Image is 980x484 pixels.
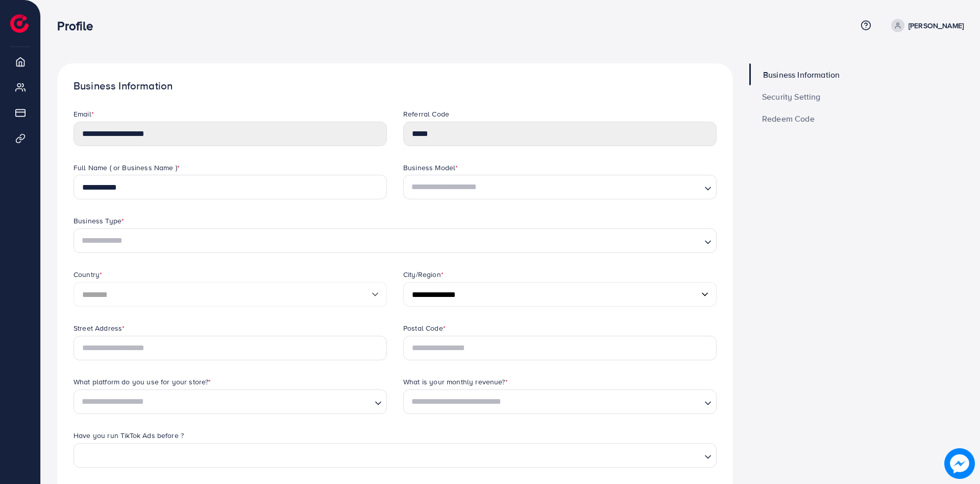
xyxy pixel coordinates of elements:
[73,216,124,226] label: Business Type
[403,323,446,333] label: Postal Code
[762,114,815,123] span: Redeem Code
[73,443,717,468] div: Search for option
[403,389,717,414] div: Search for option
[909,19,964,32] p: [PERSON_NAME]
[403,163,458,173] label: Business Model
[73,109,94,119] label: Email
[10,14,29,33] img: logo
[73,80,717,93] h1: Business Information
[73,228,717,253] div: Search for option
[73,389,387,414] div: Search for option
[73,377,211,387] label: What platform do you use for your store?
[73,269,102,280] label: Country
[887,19,964,32] a: [PERSON_NAME]
[73,430,184,441] label: Have you run TikTok Ads before ?
[408,392,700,411] input: Search for option
[403,269,444,280] label: City/Region
[403,175,717,199] div: Search for option
[73,323,125,333] label: Street Address
[408,178,700,197] input: Search for option
[57,18,101,33] h3: Profile
[78,232,700,250] input: Search for option
[84,446,700,465] input: Search for option
[763,71,840,79] span: Business Information
[403,109,449,119] label: Referral Code
[944,448,975,479] img: image
[78,392,371,411] input: Search for option
[762,93,821,101] span: Security Setting
[403,377,508,387] label: What is your monthly revenue?
[73,163,180,173] label: Full Name ( or Business Name )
